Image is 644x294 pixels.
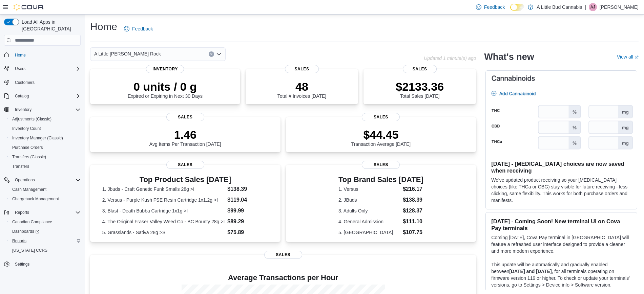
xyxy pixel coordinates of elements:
[7,152,83,162] button: Transfers (Classic)
[15,93,29,99] span: Catalog
[9,153,81,161] span: Transfers (Classic)
[15,177,35,183] span: Operations
[9,134,81,142] span: Inventory Manager (Classic)
[9,143,46,152] a: Purchase Orders
[149,128,221,141] p: 1.46
[351,128,411,147] div: Transaction Average [DATE]
[1,91,83,101] button: Catalog
[12,126,41,131] span: Inventory Count
[15,262,29,267] span: Settings
[94,50,161,58] span: A Little [PERSON_NAME] Rock
[7,227,83,236] a: Dashboards
[403,196,423,204] dd: $138.39
[121,22,155,36] a: Feedback
[12,248,47,253] span: [US_STATE] CCRS
[102,229,225,236] dt: 5. Grasslands - Sativa 28g >S
[128,80,203,99] div: Expired or Expiring in Next 30 Days
[9,143,81,152] span: Purchase Orders
[227,185,268,193] dd: $138.39
[9,227,42,235] a: Dashboards
[12,196,59,202] span: Chargeback Management
[510,4,524,11] input: Dark Mode
[510,11,511,11] span: Dark Mode
[585,3,586,11] p: |
[338,207,400,214] dt: 3. Adults Only
[12,92,32,100] button: Catalog
[9,125,81,133] span: Inventory Count
[396,80,444,99] div: Total Sales [DATE]
[149,128,221,147] div: Avg Items Per Transaction [DATE]
[216,51,222,57] button: Open list of options
[9,185,49,194] a: Cash Management
[1,259,83,269] button: Settings
[15,66,25,71] span: Users
[15,80,35,85] span: Customers
[9,246,50,254] a: [US_STATE] CCRS
[9,115,54,123] a: Adjustments (Classic)
[15,107,32,112] span: Inventory
[12,208,32,217] button: Reports
[1,175,83,185] button: Operations
[9,153,49,161] a: Transfers (Classic)
[9,195,81,203] span: Chargeback Management
[12,106,81,114] span: Inventory
[12,154,46,160] span: Transfers (Classic)
[590,3,595,11] span: AJ
[128,80,203,93] p: 0 units / 0 g
[12,65,28,73] button: Users
[12,106,34,114] button: Inventory
[491,177,631,204] p: We've updated product receiving so your [MEDICAL_DATA] choices (like THCa or CBG) stay visible fo...
[537,3,582,11] p: A Little Bud Cannabis
[166,161,204,169] span: Sales
[338,229,400,236] dt: 5. [GEOGRAPHIC_DATA]
[12,50,81,59] span: Home
[96,274,471,282] h4: Average Transactions per Hour
[403,185,423,193] dd: $216.17
[19,19,81,32] span: Load All Apps in [GEOGRAPHIC_DATA]
[9,218,55,226] a: Canadian Compliance
[338,176,423,184] h3: Top Brand Sales [DATE]
[1,64,83,73] button: Users
[227,196,268,204] dd: $119.04
[338,197,400,203] dt: 2. JBuds
[12,92,81,100] span: Catalog
[9,162,32,171] a: Transfers
[9,134,66,142] a: Inventory Manager (Classic)
[9,125,44,133] a: Inventory Count
[166,113,204,121] span: Sales
[277,80,326,93] p: 48
[403,65,437,73] span: Sales
[227,218,268,226] dd: $89.29
[362,113,400,121] span: Sales
[338,218,400,225] dt: 4. General Admission
[403,207,423,215] dd: $128.37
[102,197,225,203] dt: 2. Versus - Purple Kush FSE Resin Cartridge 1x1.2g >I
[132,25,153,32] span: Feedback
[9,115,81,123] span: Adjustments (Classic)
[90,20,117,33] h1: Home
[277,80,326,99] div: Total # Invoices [DATE]
[7,194,83,204] button: Chargeback Management
[589,3,597,11] div: Amanda Joselin
[264,251,302,259] span: Sales
[403,218,423,226] dd: $111.10
[12,65,81,73] span: Users
[617,54,639,60] a: View allExternal link
[491,261,631,288] p: This update will be automatically and gradually enabled between , for all terminals operating on ...
[484,51,534,62] h2: What's new
[12,145,43,150] span: Purchase Orders
[12,51,28,59] a: Home
[102,176,268,184] h3: Top Product Sales [DATE]
[102,186,225,193] dt: 1. Jbuds - Craft Genetic Funk Smalls 28g >I
[227,228,268,236] dd: $75.89
[12,187,46,192] span: Cash Management
[227,207,268,215] dd: $99.99
[102,207,225,214] dt: 3. Blast - Death Bubba Cartridge 1x1g >I
[285,65,319,73] span: Sales
[7,217,83,227] button: Canadian Compliance
[1,208,83,217] button: Reports
[491,234,631,254] p: Coming [DATE], Cova Pay terminal in [GEOGRAPHIC_DATA] will feature a refreshed user interface des...
[12,219,52,225] span: Canadian Compliance
[12,229,39,234] span: Dashboards
[12,238,26,244] span: Reports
